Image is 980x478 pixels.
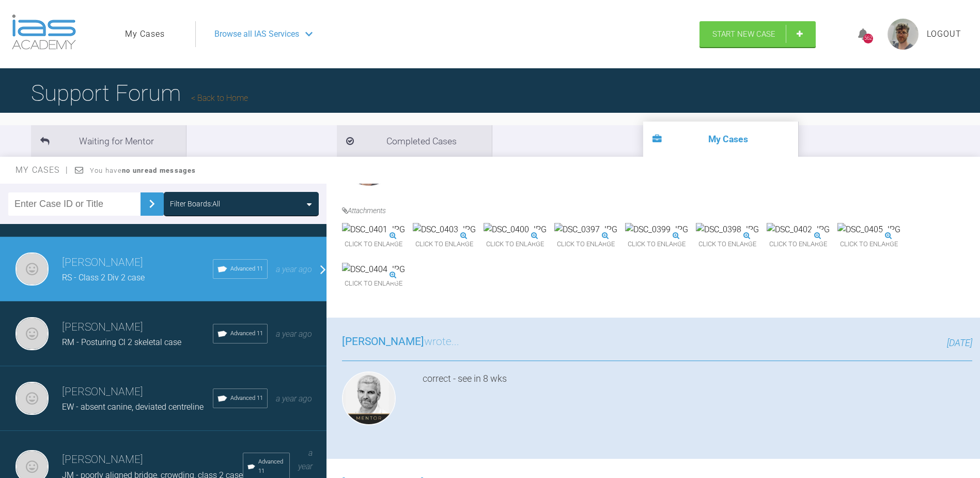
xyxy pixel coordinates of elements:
img: Rohini Babber [15,317,49,350]
span: [DATE] [947,337,972,348]
img: Ross Hobson [342,371,396,425]
img: profile.png [888,19,919,50]
span: My Cases [15,165,69,175]
span: EW - absent canine, deviated centreline [62,402,204,412]
span: Click to enlarge [837,236,900,252]
h1: Support Forum [31,75,248,111]
span: a year ago [276,329,312,339]
span: You have [90,167,196,174]
span: Click to enlarge [484,236,547,252]
span: Click to enlarge [342,276,405,292]
a: Back to Home [191,93,248,103]
img: DSC_0401.JPG [342,223,405,236]
span: a year ago [276,394,312,404]
h3: [PERSON_NAME] [62,254,213,272]
img: DSC_0400.JPG [484,223,547,236]
span: [PERSON_NAME] [342,335,424,348]
img: DSC_0397.JPG [554,223,617,236]
span: Click to enlarge [625,236,688,252]
img: Rohini Babber [15,252,49,286]
span: Advanced 11 [230,394,263,403]
span: Click to enlarge [554,236,617,252]
span: Advanced 11 [230,329,263,338]
img: DSC_0398.JPG [696,223,759,236]
span: a year ago [276,264,312,274]
li: Waiting for Mentor [31,125,186,157]
span: Click to enlarge [342,236,405,252]
h3: [PERSON_NAME] [62,383,213,401]
div: correct - see in 8 wks [423,371,972,429]
h3: wrote... [342,333,459,351]
img: DSC_0403.JPG [413,223,476,236]
h3: [PERSON_NAME] [62,319,213,336]
span: Click to enlarge [767,236,830,252]
strong: no unread messages [122,167,196,174]
img: DSC_0399.JPG [625,223,688,236]
li: Completed Cases [337,125,492,157]
div: Filter Boards: All [170,198,220,210]
input: Enter Case ID or Title [8,192,141,216]
span: Advanced 11 [230,264,263,274]
span: Advanced 11 [258,457,285,476]
a: My Cases [125,27,165,41]
h4: Attachments [342,205,972,216]
span: Browse all IAS Services [214,27,299,41]
div: 562 [863,34,873,43]
a: Logout [927,27,961,41]
span: RM - Posturing Cl 2 skeletal case [62,337,181,347]
img: logo-light.3e3ef733.png [12,14,76,50]
span: Click to enlarge [696,236,759,252]
img: DSC_0404.JPG [342,263,405,276]
img: Rohini Babber [15,382,49,415]
a: Start New Case [699,21,816,47]
span: Click to enlarge [413,236,476,252]
h3: [PERSON_NAME] [62,451,243,469]
img: DSC_0405.JPG [837,223,900,236]
img: DSC_0402.JPG [767,223,830,236]
span: Start New Case [712,29,775,39]
img: chevronRight.28bd32b0.svg [144,196,160,212]
li: My Cases [643,122,798,157]
span: RS - Class 2 Div 2 case [62,273,145,282]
